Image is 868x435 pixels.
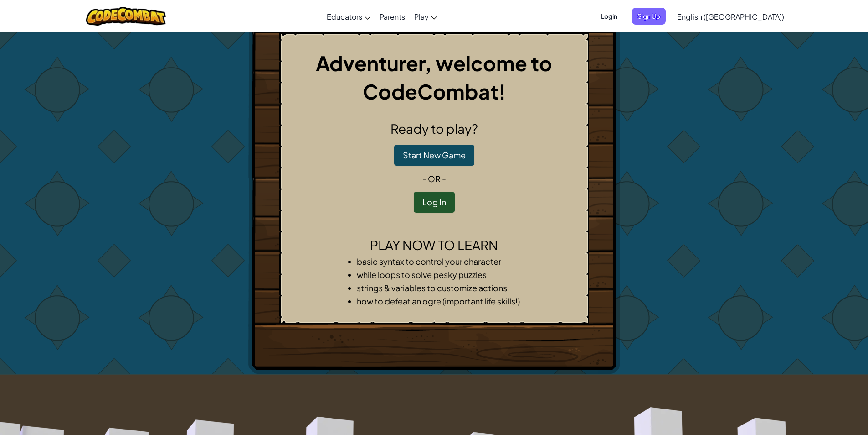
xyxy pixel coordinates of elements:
[441,173,446,184] span: -
[357,281,530,294] li: strings & variables to customize actions
[322,4,375,29] a: Educators
[287,49,581,105] h1: Adventurer, welcome to CodeCombat!
[375,4,410,29] a: Parents
[86,7,166,26] img: CodeCombat logo
[357,255,530,268] li: basic syntax to control your character
[357,294,530,308] li: how to defeat an ogre (important life skills!)
[422,173,428,184] span: -
[287,236,581,255] h2: Play now to learn
[287,119,581,138] h2: Ready to play?
[677,12,784,21] span: English ([GEOGRAPHIC_DATA])
[327,12,362,21] span: Educators
[632,8,666,25] button: Sign Up
[410,4,442,29] a: Play
[673,4,789,29] a: English ([GEOGRAPHIC_DATA])
[596,8,623,25] button: Login
[357,268,530,281] li: while loops to solve pesky puzzles
[394,145,474,166] button: Start New Game
[428,173,441,184] span: or
[414,192,455,213] button: Log In
[414,12,429,21] span: Play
